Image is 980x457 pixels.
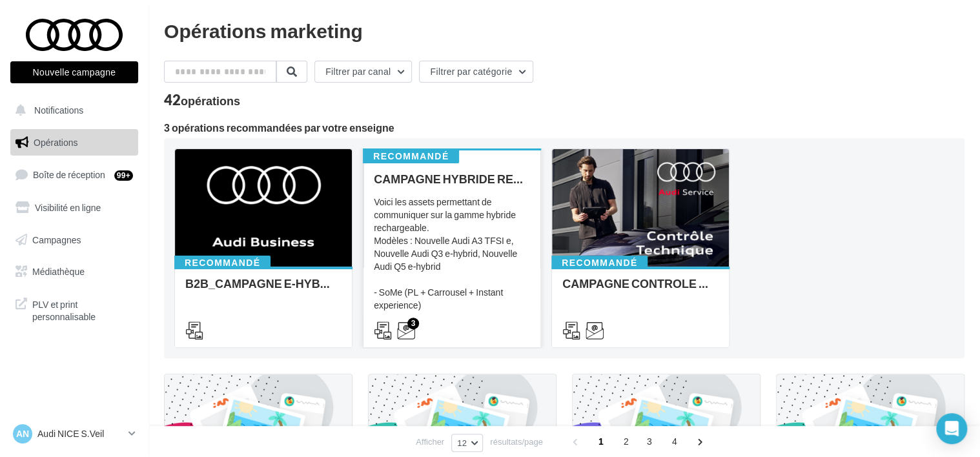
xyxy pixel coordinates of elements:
span: Afficher [416,436,444,448]
span: Campagnes [32,234,81,245]
a: Boîte de réception99+ [8,161,141,188]
div: Opérations marketing [164,21,965,40]
span: 3 [639,431,660,452]
p: Audi NICE S.Veil [37,427,123,440]
button: Notifications [8,97,136,124]
span: PLV et print personnalisable [32,296,133,323]
button: Filtrer par catégorie [419,61,533,83]
span: 1 [591,431,611,452]
div: 3 [407,318,419,329]
div: CAMPAGNE HYBRIDE RECHARGEABLE [374,172,530,185]
span: résultats/page [490,436,543,448]
div: Voici les assets permettant de communiquer sur la gamme hybride rechargeable. Modèles : Nouvelle ... [374,196,530,325]
div: B2B_CAMPAGNE E-HYBRID OCTOBRE [185,277,342,303]
span: 2 [616,431,637,452]
button: Nouvelle campagne [10,61,138,83]
span: Médiathèque [32,266,85,277]
button: Filtrer par canal [314,61,412,83]
span: Opérations [34,137,77,148]
div: Recommandé [363,149,459,163]
span: 12 [457,438,467,448]
div: CAMPAGNE CONTROLE TECHNIQUE 25€ OCTOBRE [562,277,719,303]
span: Boîte de réception [33,169,105,180]
a: PLV et print personnalisable [8,290,141,329]
div: 3 opérations recommandées par votre enseigne [164,123,965,133]
div: opérations [181,95,240,107]
a: AN Audi NICE S.Veil [10,421,138,446]
a: Visibilité en ligne [8,194,141,221]
span: 4 [664,431,685,452]
div: 42 [164,93,240,107]
div: 99+ [114,170,133,181]
span: Notifications [34,105,83,116]
span: Visibilité en ligne [35,202,101,213]
div: Open Intercom Messenger [936,413,967,444]
a: Campagnes [8,227,141,254]
div: Recommandé [174,256,271,270]
button: 12 [451,434,483,452]
a: Médiathèque [8,258,141,285]
span: AN [16,427,29,440]
a: Opérations [8,129,141,156]
div: Recommandé [551,256,648,270]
